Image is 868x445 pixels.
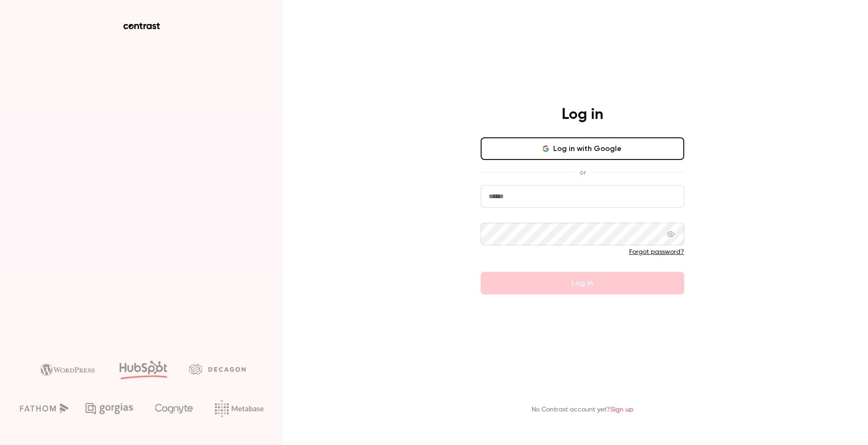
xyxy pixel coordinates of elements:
a: Forgot password? [629,249,684,255]
p: No Contrast account yet? [532,405,633,415]
button: Log in with Google [481,137,684,160]
img: decagon [189,364,246,374]
span: or [575,168,590,177]
a: Sign up [610,406,633,413]
h4: Log in [562,105,603,124]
